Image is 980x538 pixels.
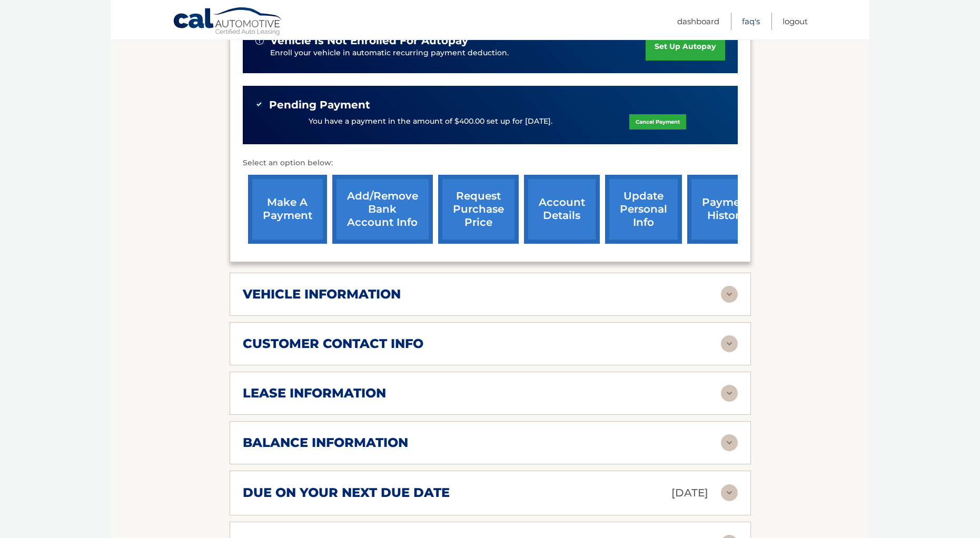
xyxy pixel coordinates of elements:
[255,101,263,108] img: check-green.svg
[687,175,766,244] a: payment history
[721,434,738,451] img: accordion-rest.svg
[270,47,646,59] p: Enroll your vehicle in automatic recurring payment deduction.
[721,484,738,501] img: accordion-rest.svg
[783,13,808,30] a: Logout
[243,435,408,451] h2: balance information
[742,13,760,30] a: FAQ's
[173,7,283,37] a: Cal Automotive
[524,175,600,244] a: account details
[255,36,264,45] img: alert-white.svg
[243,157,738,170] p: Select an option below:
[248,175,327,244] a: make a payment
[671,484,708,502] p: [DATE]
[243,286,401,302] h2: vehicle information
[438,175,519,244] a: request purchase price
[646,33,725,61] a: set up autopay
[721,385,738,402] img: accordion-rest.svg
[243,336,423,352] h2: customer contact info
[721,286,738,303] img: accordion-rest.svg
[332,175,433,244] a: Add/Remove bank account info
[270,34,468,47] span: vehicle is not enrolled for autopay
[629,114,686,129] a: Cancel Payment
[243,385,386,401] h2: lease information
[605,175,682,244] a: update personal info
[243,485,450,501] h2: due on your next due date
[721,335,738,352] img: accordion-rest.svg
[677,13,719,30] a: Dashboard
[309,116,552,127] p: You have a payment in the amount of $400.00 set up for [DATE].
[269,98,370,112] span: Pending Payment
